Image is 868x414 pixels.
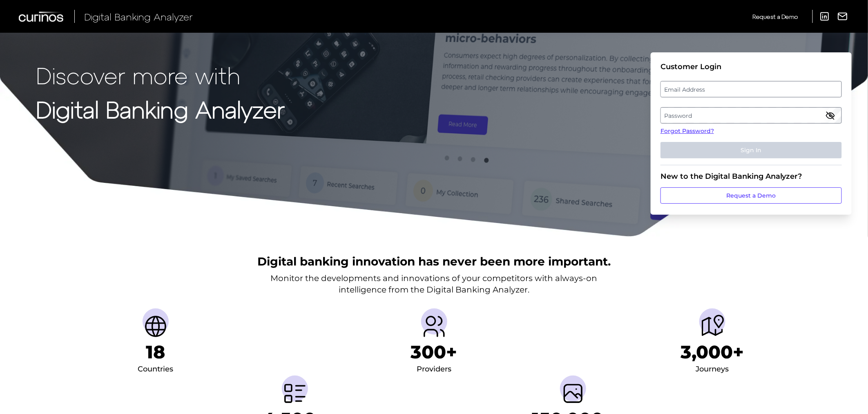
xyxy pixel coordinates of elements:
div: Countries [138,363,173,376]
a: Request a Demo [752,10,798,23]
p: Monitor the developments and innovations of your competitors with always-on intelligence from the... [271,272,598,295]
h1: 18 [146,341,165,363]
div: Providers [417,363,451,376]
label: Password [661,108,841,123]
span: Request a Demo [752,13,798,20]
img: Countries [143,313,169,340]
img: Metrics [282,380,308,407]
div: New to the Digital Banking Analyzer? [660,172,842,181]
a: Request a Demo [660,187,842,204]
img: Curinos [19,11,65,22]
div: Customer Login [660,62,842,71]
h2: Digital banking innovation has never been more important. [257,254,611,269]
img: Journeys [699,313,725,340]
span: Digital Banking Analyzer [84,11,193,22]
h1: 300+ [411,341,457,363]
div: Journeys [696,363,729,376]
img: Providers [421,313,447,340]
button: Sign In [660,142,842,158]
p: Discover more with [36,62,285,88]
img: Screenshots [560,380,586,407]
h1: 3,000+ [681,341,744,363]
a: Forgot Password? [660,127,842,135]
label: Email Address [661,82,841,97]
strong: Digital Banking Analyzer [36,95,285,123]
